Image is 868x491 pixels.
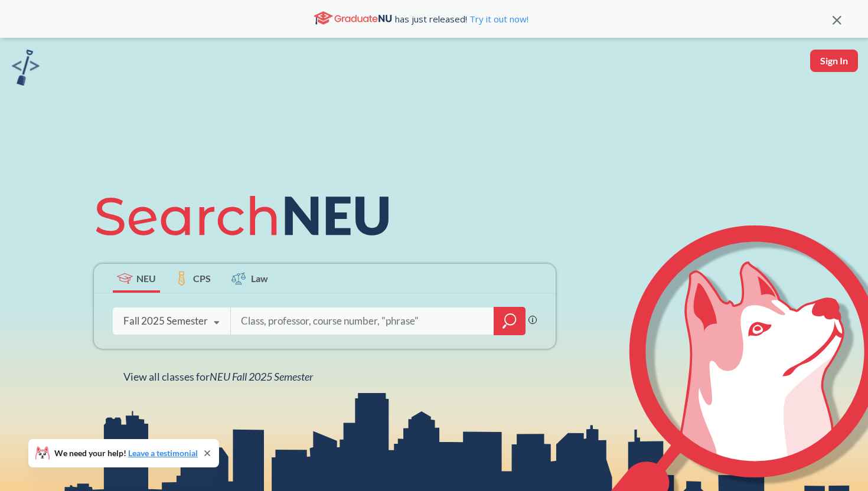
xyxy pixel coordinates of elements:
input: Class, professor, course number, "phrase" [240,309,485,333]
a: Try it out now! [467,13,528,25]
span: We need your help! [54,449,198,457]
span: NEU Fall 2025 Semester [210,370,313,383]
div: Fall 2025 Semester [123,315,208,328]
a: Leave a testimonial [128,448,198,458]
button: Sign In [810,50,858,72]
span: has just released! [395,12,528,25]
svg: magnifying glass [502,313,517,329]
span: NEU [136,271,156,285]
div: magnifying glass [494,307,526,335]
img: sandbox logo [12,50,40,86]
a: sandbox logo [12,50,40,89]
span: View all classes for [123,370,313,383]
span: Law [251,271,268,285]
span: CPS [193,271,211,285]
